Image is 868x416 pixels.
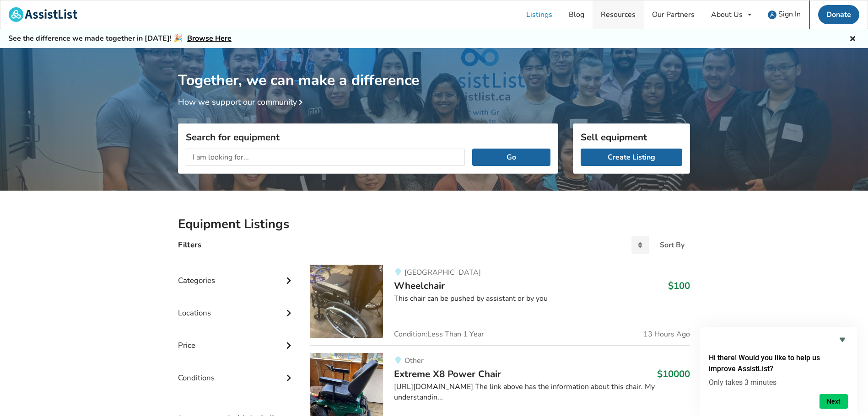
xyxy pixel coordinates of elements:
[394,331,484,338] span: Condition: Less Than 1 Year
[819,394,848,409] button: Next question
[561,0,593,29] a: Blog
[404,267,481,277] span: [GEOGRAPHIC_DATA]
[518,0,561,29] a: Listings
[581,131,682,143] h3: Sell equipment
[310,265,383,338] img: mobility-wheelchair
[8,34,232,43] h5: See the difference we made together in [DATE]! 🎉
[394,368,501,380] span: Extreme X8 Power Chair
[394,279,445,292] span: Wheelchair
[404,356,424,366] span: Other
[186,131,550,143] h3: Search for equipment
[187,33,232,43] a: Browse Here
[178,290,295,322] div: Locations
[593,0,644,29] a: Resources
[394,382,690,403] div: [URL][DOMAIN_NAME] The link above has the information about this chair. My understandin...
[644,0,703,29] a: Our Partners
[709,334,848,409] div: Hi there! Would you like to help us improve AssistList?
[711,11,743,18] div: About Us
[709,378,848,387] p: Only takes 3 minutes
[178,257,295,290] div: Categories
[472,149,550,166] button: Go
[760,0,809,29] a: user icon Sign In
[643,331,690,338] span: 13 Hours Ago
[818,5,859,24] a: Donate
[394,293,690,304] div: This chair can be pushed by assistant or by you
[178,96,306,107] a: How we support our community
[837,334,848,345] button: Hide survey
[768,11,776,19] img: user icon
[178,240,201,250] h4: Filters
[660,241,685,249] div: Sort By
[178,355,295,387] div: Conditions
[778,9,801,19] span: Sign In
[657,368,690,380] h3: $10000
[186,149,465,166] input: I am looking for...
[178,216,690,232] h2: Equipment Listings
[668,280,690,292] h3: $100
[178,48,690,90] h1: Together, we can make a difference
[310,265,690,345] a: mobility-wheelchair [GEOGRAPHIC_DATA]Wheelchair$100This chair can be pushed by assistant or by yo...
[709,352,848,374] h2: Hi there! Would you like to help us improve AssistList?
[9,7,77,22] img: assistlist-logo
[178,322,295,355] div: Price
[581,149,682,166] a: Create Listing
